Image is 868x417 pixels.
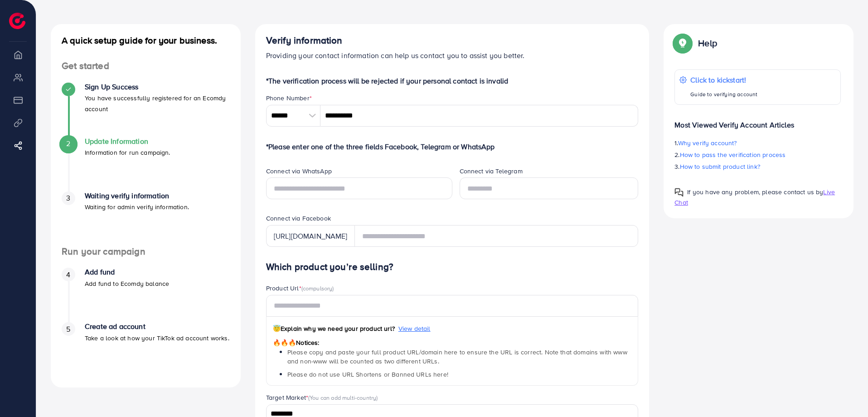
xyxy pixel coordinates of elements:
p: Information for run campaign. [85,147,170,158]
span: 3 [66,193,70,203]
span: View detail [398,324,431,333]
p: Providing your contact information can help us contact you to assist you better. [266,50,639,61]
p: Guide to verifying account [690,89,757,100]
p: Take a look at how your TikTok ad account works. [85,333,229,343]
label: Product Url [266,284,334,293]
img: logo [9,13,25,29]
h4: Update Information [85,137,170,146]
p: Waiting for admin verify information. [85,201,189,212]
p: Most Viewed Verify Account Articles [674,112,841,130]
span: How to submit product link? [680,162,760,171]
label: Phone Number [266,93,312,103]
h4: Waiting verify information [85,191,189,200]
span: Please do not use URL Shortens or Banned URLs here! [287,370,448,379]
h4: Add fund [85,268,169,276]
label: Target Market [266,393,378,402]
h4: Sign Up Success [85,83,230,91]
span: (compulsory) [301,284,334,292]
span: (You can add multi-country) [308,393,378,402]
span: If you have any problem, please contact us by [687,187,823,196]
li: Sign Up Success [51,83,241,137]
span: 2 [66,138,70,149]
p: Click to kickstart! [690,74,757,85]
h4: Create ad account [85,322,229,331]
p: Add fund to Ecomdy balance [85,278,169,289]
span: Notices: [273,338,320,347]
span: 5 [66,324,70,334]
h4: Run your campaign [51,246,241,257]
p: 2. [674,149,841,160]
iframe: Chat [829,376,861,410]
li: Add fund [51,268,241,322]
label: Connect via WhatsApp [266,167,332,176]
span: Please copy and paste your full product URL/domain here to ensure the URL is correct. Note that d... [287,348,627,366]
label: Connect via Telegram [460,167,523,176]
p: 3. [674,161,841,172]
p: *The verification process will be rejected if your personal contact is invalid [266,75,639,86]
h4: Get started [51,60,241,72]
label: Connect via Facebook [266,214,331,223]
span: 😇 [273,324,281,333]
p: You have successfully registered for an Ecomdy account [85,93,230,114]
li: Update Information [51,137,241,191]
h4: Verify information [266,35,639,46]
h4: Which product you’re selling? [266,261,639,273]
span: How to pass the verification process [680,150,786,159]
li: Waiting verify information [51,191,241,246]
li: Create ad account [51,322,241,377]
h4: A quick setup guide for your business. [51,35,241,46]
img: Popup guide [674,35,691,51]
span: Explain why we need your product url? [273,324,395,333]
p: *Please enter one of the three fields Facebook, Telegram or WhatsApp [266,141,639,152]
p: 1. [674,137,841,148]
span: 🔥🔥🔥 [273,338,296,347]
p: Help [698,38,717,49]
span: Why verify account? [678,138,737,147]
span: 4 [66,270,70,280]
img: Popup guide [674,188,684,197]
div: [URL][DOMAIN_NAME] [266,225,355,247]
